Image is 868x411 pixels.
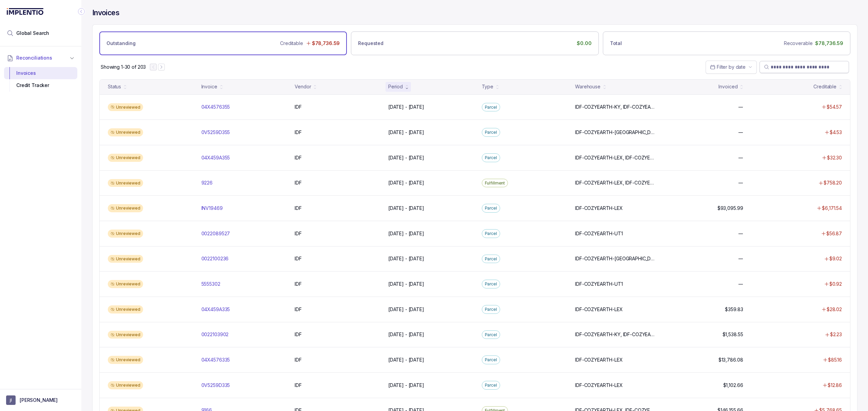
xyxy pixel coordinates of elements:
[388,356,424,363] p: [DATE] - [DATE]
[575,129,655,136] p: IDF-COZYEARTH-[GEOGRAPHIC_DATA]
[485,306,497,313] p: Parcel
[108,381,143,389] div: Unreviewed
[108,204,143,212] div: Unreviewed
[784,40,812,47] p: Recoverable
[830,129,842,136] p: $4.53
[108,280,143,288] div: Unreviewed
[388,230,424,237] p: [DATE] - [DATE]
[295,179,302,186] p: IDF
[6,395,16,405] span: User initials
[575,230,623,237] p: IDF-COZYEARTH-UT1
[388,83,403,90] div: Period
[295,104,302,110] p: IDF
[388,154,424,161] p: [DATE] - [DATE]
[201,230,230,237] p: 0022089527
[388,205,424,212] p: [DATE] - [DATE]
[822,205,842,212] p: $6,171.54
[77,7,85,16] div: Collapse Icon
[16,30,49,37] span: Global Search
[485,129,497,136] p: Parcel
[388,281,424,287] p: [DATE] - [DATE]
[815,40,843,47] p: $78,736.59
[717,64,746,70] span: Filter by date
[201,255,229,262] p: 0022100236
[710,64,746,70] search: Date Range Picker
[201,104,230,110] p: 04X4576355
[201,356,230,363] p: 04X4576335
[280,40,303,47] p: Creditable
[388,104,424,110] p: [DATE] - [DATE]
[101,64,146,70] div: Remaining page entries
[738,154,743,161] p: —
[738,129,743,136] p: —
[485,356,497,363] p: Parcel
[201,281,220,287] p: 5555302
[485,382,497,389] p: Parcel
[388,129,424,136] p: [DATE] - [DATE]
[575,104,655,110] p: IDF-COZYEARTH-KY, IDF-COZYEARTH-LEX
[201,306,230,313] p: 04X459A335
[108,179,143,187] div: Unreviewed
[575,281,623,287] p: IDF-COZYEARTH-UT1
[108,331,143,339] div: Unreviewed
[295,356,302,363] p: IDF
[108,255,143,263] div: Unreviewed
[723,382,743,389] p: $1,102.66
[20,397,58,404] p: [PERSON_NAME]
[108,305,143,313] div: Unreviewed
[482,83,493,90] div: Type
[295,281,302,287] p: IDF
[575,154,655,161] p: IDF-COZYEARTH-LEX, IDF-COZYEARTH-UT1
[201,154,230,161] p: 04X459A355
[485,154,497,161] p: Parcel
[295,154,302,161] p: IDF
[295,83,311,90] div: Vendor
[485,180,505,187] p: Fulfillment
[813,83,836,90] div: Creditable
[9,79,72,91] div: Credit Tracker
[101,64,146,70] p: Showing 1-30 of 203
[828,382,842,389] p: $12.86
[201,179,213,186] p: 9226
[295,129,302,136] p: IDF
[575,306,623,313] p: IDF-COZYEARTH-LEX
[295,331,302,338] p: IDF
[575,382,623,389] p: IDF-COZYEARTH-LEX
[9,67,72,79] div: Invoices
[201,129,230,136] p: 0V5259D355
[485,205,497,212] p: Parcel
[485,230,497,237] p: Parcel
[485,104,497,111] p: Parcel
[738,230,743,237] p: —
[92,8,119,18] h4: Invoices
[575,179,655,186] p: IDF-COZYEARTH-LEX, IDF-COZYEARTH-OH, IDF-COZYEARTH-UT1
[485,281,497,287] p: Parcel
[295,382,302,389] p: IDF
[108,230,143,238] div: Unreviewed
[388,306,424,313] p: [DATE] - [DATE]
[575,205,623,212] p: IDF-COZYEARTH-LEX
[158,64,165,70] button: Next Page
[577,40,591,47] p: $0.00
[827,306,842,313] p: $28.02
[4,50,77,65] button: Reconciliations
[738,179,743,186] p: —
[610,40,622,47] p: Total
[575,331,655,338] p: IDF-COZYEARTH-KY, IDF-COZYEARTH-UT1
[575,83,600,90] div: Warehouse
[717,205,743,212] p: $93,095.99
[312,40,340,47] p: $78,736.59
[201,382,230,389] p: 0V5259D335
[718,356,743,363] p: $13,786.08
[388,179,424,186] p: [DATE] - [DATE]
[725,306,743,313] p: $359.83
[706,61,757,73] button: Date Range Picker
[575,356,623,363] p: IDF-COZYEARTH-LEX
[358,40,383,47] p: Requested
[201,205,223,212] p: INV19469
[828,356,842,363] p: $85.16
[575,255,655,262] p: IDF-COZYEARTH-[GEOGRAPHIC_DATA]
[295,306,302,313] p: IDF
[4,66,77,93] div: Reconciliations
[6,395,75,405] button: User initials[PERSON_NAME]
